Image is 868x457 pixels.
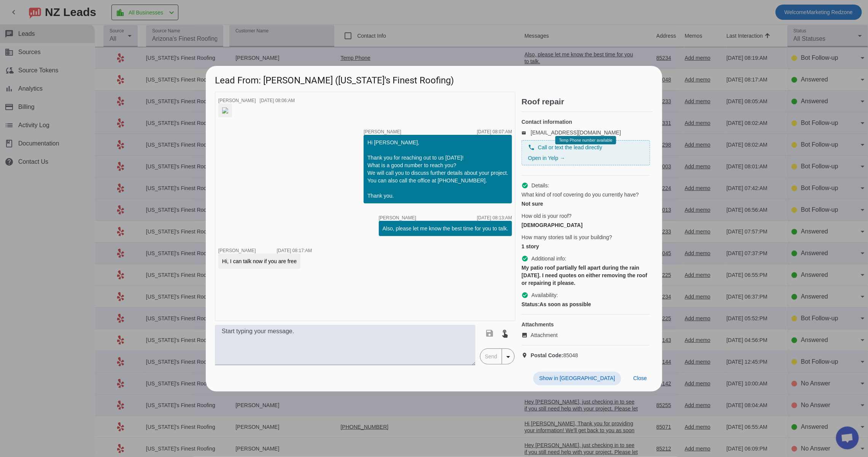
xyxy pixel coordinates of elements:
span: Attachment [531,331,558,339]
h1: Lead From: [PERSON_NAME] ([US_STATE]'s Finest Roofing) [206,66,662,91]
button: Show in [GEOGRAPHIC_DATA] [533,372,621,385]
strong: Status: [521,301,539,307]
div: [DATE] 08:07:AM [477,129,512,134]
span: Additional info: [531,255,566,262]
mat-icon: check_circle [521,182,528,189]
div: Not sure [521,200,650,208]
span: 85048 [531,352,578,359]
div: My patio roof partially fell apart during the rain [DATE]. I need quotes on either removing the r... [521,264,650,287]
mat-icon: check_circle [521,255,528,262]
span: Show in [GEOGRAPHIC_DATA] [539,375,615,381]
span: Call or text the lead directly [538,144,602,151]
mat-icon: check_circle [521,292,528,299]
div: [DATE] 08:13:AM [477,216,512,220]
h2: Roof repair [521,98,653,105]
mat-icon: phone [528,144,535,151]
span: Details: [531,182,549,189]
img: QkIY-rh5dGyEpRhf-AO0mA [222,107,228,113]
mat-icon: location_on [521,352,531,358]
div: [DATE] 08:06:AM [260,98,295,103]
mat-icon: arrow_drop_down [504,352,513,361]
span: How old is your roof? [521,212,572,220]
mat-icon: touch_app [501,329,510,338]
h4: Attachments [521,321,650,328]
a: Open in Yelp → [528,155,565,161]
span: [PERSON_NAME] [218,248,256,253]
span: Availability: [531,291,558,299]
div: [DATE] 08:17:AM [277,248,312,253]
a: Attachment [521,331,650,339]
mat-icon: image [521,332,531,338]
div: [DEMOGRAPHIC_DATA] [521,221,650,229]
span: What kind of roof covering do you currently have? [521,191,639,198]
span: [PERSON_NAME] [364,129,401,134]
div: As soon as possible [521,300,650,308]
span: Temp Phone number available [559,138,612,142]
span: [PERSON_NAME] [379,216,417,220]
strong: Postal Code: [531,352,563,358]
span: How many stories tall is your building? [521,233,612,241]
div: Hi, I can talk now if you are free [222,257,297,265]
div: Hi [PERSON_NAME], Thank you for reaching out to us [DATE]! What is a good number to reach you? We... [367,139,508,200]
span: [PERSON_NAME] [218,98,256,103]
mat-icon: email [521,131,531,134]
button: Close [627,372,653,385]
div: 1 story [521,243,650,250]
div: Also, please let me know the best time for you to talk.​ [383,225,509,232]
a: [EMAIL_ADDRESS][DOMAIN_NAME] [531,129,621,136]
h4: Contact information [521,118,650,126]
span: Close [633,375,647,381]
